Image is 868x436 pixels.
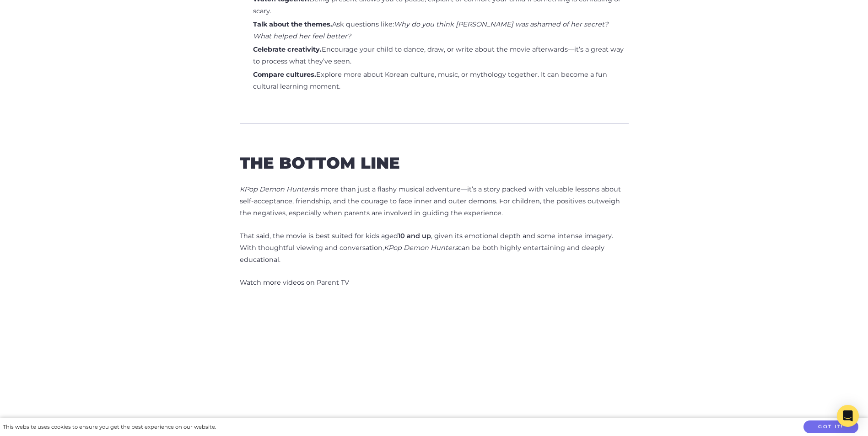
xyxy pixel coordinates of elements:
p: is more than just a flashy musical adventure—it’s a story packed with valuable lessons about self... [240,184,629,219]
div: Open Intercom Messenger [837,405,859,427]
strong: Celebrate creativity. [253,45,322,53]
div: This website uses cookies to ensure you get the best experience on our website. [3,422,216,432]
li: Explore more about Korean culture, music, or mythology together. It can become a fun cultural lea... [253,69,624,93]
li: Ask questions like: [253,19,624,43]
em: Why do you think [PERSON_NAME] was ashamed of her secret? What helped her feel better? [253,20,608,40]
h2: The Bottom Line [240,154,629,173]
li: Encourage your child to dance, draw, or write about the movie afterwards—it’s a great way to proc... [253,44,624,68]
em: KPop Demon Hunters [384,244,458,252]
strong: Compare cultures. [253,70,316,79]
p: Watch more videos on Parent TV [240,277,629,289]
strong: 10 and up [398,232,431,240]
button: Got it! [803,420,858,434]
em: KPop Demon Hunters [240,185,314,193]
strong: Talk about the themes. [253,20,332,28]
p: That said, the movie is best suited for kids aged , given its emotional depth and some intense im... [240,230,629,266]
